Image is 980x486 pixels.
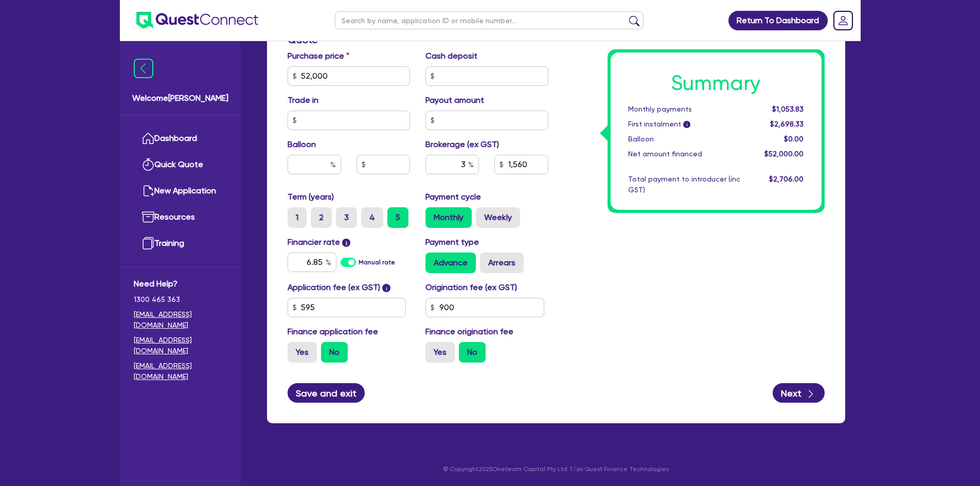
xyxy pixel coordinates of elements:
span: i [342,239,350,247]
a: [EMAIL_ADDRESS][DOMAIN_NAME] [134,361,227,382]
div: First instalment [620,119,748,130]
span: $2,706.00 [769,175,804,183]
span: $0.00 [784,135,804,143]
img: new-application [142,185,154,197]
label: Advance [425,253,476,273]
label: Purchase price [288,50,349,62]
p: © Copyright 2025 Oneteam Capital Pty Ltd T/as Quest Finance Technologies [260,464,852,474]
input: Search by name, application ID or mobile number... [335,11,644,29]
a: Dropdown toggle [830,7,857,34]
label: Payment type [425,236,479,248]
img: quick-quote [142,158,154,171]
label: Weekly [476,207,520,228]
button: Next [773,383,825,403]
label: Term (years) [288,191,334,203]
label: 5 [387,207,408,228]
div: Total payment to introducer (inc GST) [620,174,748,195]
label: Trade in [288,94,318,106]
button: Save and exit [288,383,365,403]
a: Resources [134,204,227,230]
label: Yes [425,342,455,363]
div: Net amount financed [620,149,748,159]
label: Balloon [288,138,316,151]
label: Finance origination fee [425,326,513,338]
span: $52,000.00 [764,150,804,158]
label: Yes [288,342,317,363]
a: Training [134,230,227,257]
span: $1,053.83 [772,105,804,113]
span: i [683,121,690,129]
label: Monthly [425,207,472,228]
label: Payment cycle [425,191,481,203]
label: 4 [361,207,383,228]
a: Return To Dashboard [728,11,828,30]
label: Brokerage (ex GST) [425,138,499,151]
label: 2 [311,207,332,228]
label: Manual rate [359,258,395,267]
img: quest-connect-logo-blue [136,12,258,29]
a: [EMAIL_ADDRESS][DOMAIN_NAME] [134,309,227,331]
img: training [142,237,154,249]
label: Payout amount [425,94,484,106]
span: 1300 465 363 [134,294,227,305]
label: Arrears [480,253,524,273]
label: Cash deposit [425,50,477,62]
label: No [459,342,486,363]
a: Dashboard [134,125,227,152]
h1: Summary [628,71,804,96]
span: Need Help? [134,278,227,290]
a: Quick Quote [134,152,227,178]
label: Application fee (ex GST) [288,281,380,294]
span: i [382,284,390,292]
a: [EMAIL_ADDRESS][DOMAIN_NAME] [134,335,227,356]
label: Financier rate [288,236,351,248]
label: 1 [288,207,307,228]
div: Monthly payments [620,104,748,115]
img: resources [142,211,154,223]
img: icon-menu-close [134,59,153,78]
a: New Application [134,178,227,204]
label: Origination fee (ex GST) [425,281,517,294]
div: Balloon [620,134,748,145]
label: Finance application fee [288,326,378,338]
label: No [321,342,348,363]
label: 3 [336,207,357,228]
span: Welcome [PERSON_NAME] [132,92,228,104]
span: $2,698.33 [770,120,804,128]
